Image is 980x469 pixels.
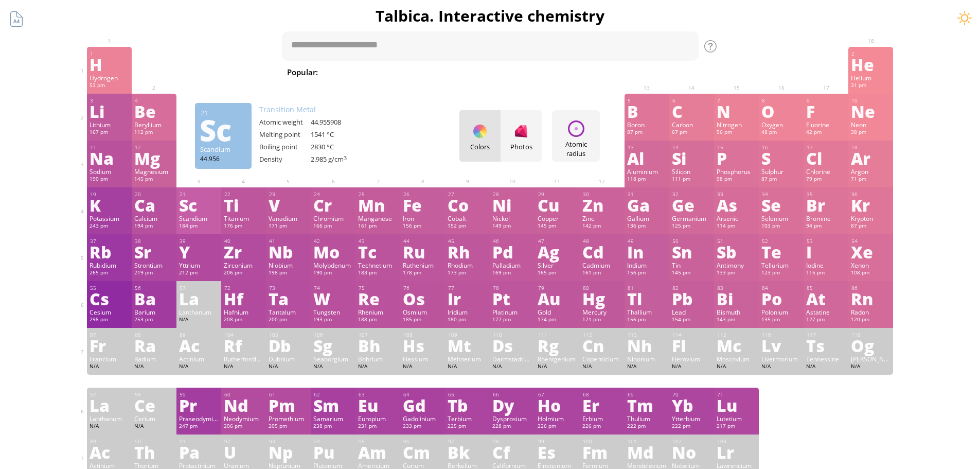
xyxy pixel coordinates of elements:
[493,285,532,291] div: 78
[627,244,667,260] div: In
[627,308,667,316] div: Thallium
[717,285,756,291] div: 83
[851,214,890,222] div: Krypton
[448,261,487,269] div: Rhodium
[851,144,890,151] div: 18
[628,144,667,151] div: 13
[605,66,650,78] span: Methane
[672,150,711,166] div: Si
[851,97,890,104] div: 10
[269,197,308,213] div: V
[134,261,174,269] div: Strontium
[717,238,756,245] div: 51
[90,50,129,57] div: 1
[762,238,801,245] div: 52
[90,222,129,231] div: 243 pm
[672,144,711,151] div: 14
[807,191,846,198] div: 35
[538,308,577,316] div: Gold
[134,103,174,119] div: Be
[627,103,667,119] div: B
[435,66,464,78] span: H O
[806,167,846,176] div: Chlorine
[403,285,442,291] div: 76
[538,238,577,245] div: 47
[359,191,398,198] div: 25
[224,214,263,222] div: Titanium
[851,82,890,90] div: 31 pm
[717,290,756,307] div: Bi
[180,191,219,198] div: 21
[448,308,487,316] div: Iridium
[224,191,263,198] div: 22
[538,290,577,307] div: Au
[287,66,326,80] div: Popular:
[134,129,174,137] div: 112 pm
[311,117,362,127] div: 44.955908
[538,214,577,222] div: Copper
[538,269,577,277] div: 165 pm
[269,214,308,222] div: Vanadium
[200,154,246,163] div: 44.956
[135,285,174,291] div: 56
[403,214,442,222] div: Iron
[90,82,129,90] div: 53 pm
[851,269,890,277] div: 108 pm
[403,222,442,231] div: 156 pm
[447,72,450,79] sub: 2
[492,290,532,307] div: Pt
[448,238,487,245] div: 45
[90,285,129,291] div: 55
[79,5,902,26] h1: Talbica. Interactive chemistry
[467,66,504,78] span: H SO
[179,244,219,260] div: Y
[90,269,129,277] div: 265 pm
[761,120,801,129] div: Oxygen
[224,269,263,277] div: 206 pm
[582,290,622,307] div: Hg
[717,308,756,316] div: Bismuth
[806,290,846,307] div: At
[672,308,711,316] div: Lead
[761,269,801,277] div: 123 pm
[492,269,532,277] div: 169 pm
[806,269,846,277] div: 115 pm
[627,261,667,269] div: Indium
[313,308,353,316] div: Tungsten
[224,222,263,231] div: 176 pm
[628,97,667,104] div: 5
[583,238,622,245] div: 48
[672,290,711,307] div: Pb
[311,130,362,139] div: 1541 °C
[397,66,431,78] span: Water
[403,244,442,260] div: Ru
[313,290,353,307] div: W
[313,269,353,277] div: 190 pm
[134,197,174,213] div: Ca
[538,191,577,198] div: 29
[448,285,487,291] div: 77
[851,56,890,73] div: He
[90,261,129,269] div: Rubidium
[717,120,756,129] div: Nitrogen
[358,261,398,269] div: Technetium
[717,261,756,269] div: Antimony
[259,154,311,164] div: Density
[806,197,846,213] div: Br
[538,222,577,231] div: 145 pm
[672,176,711,184] div: 111 pm
[761,197,801,213] div: Se
[627,269,667,277] div: 156 pm
[269,244,308,260] div: Nb
[403,197,442,213] div: Fe
[627,150,667,166] div: Al
[806,222,846,231] div: 94 pm
[851,191,890,198] div: 36
[135,97,174,104] div: 4
[492,214,532,222] div: Nickel
[761,129,801,137] div: 48 pm
[224,261,263,269] div: Zirconium
[492,261,532,269] div: Palladium
[851,308,890,316] div: Radon
[538,197,577,213] div: Cu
